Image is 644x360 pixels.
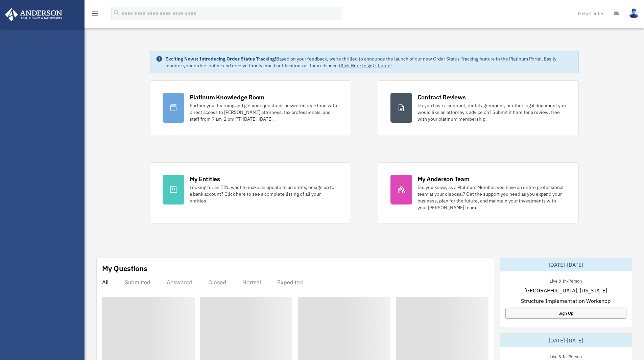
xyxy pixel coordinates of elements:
div: Live & In-Person [544,353,587,360]
div: Submitted [125,279,150,286]
div: Live & In-Person [544,277,587,284]
div: Normal [242,279,261,286]
a: My Anderson Team Did you know, as a Platinum Member, you have an entire professional team at your... [378,162,579,223]
div: All [102,279,109,286]
div: Looking for an EIN, want to make an update to an entity, or sign up for a bank account? Click her... [190,184,338,204]
strong: Exciting News: Introducing Order Status Tracking! [165,56,276,62]
div: [DATE]-[DATE] [500,258,632,271]
div: My Entities [190,175,220,183]
div: Based on your feedback, we're thrilled to announce the launch of our new Order Status Tracking fe... [165,55,573,69]
img: User Pic [629,8,639,18]
div: Answered [167,279,192,286]
div: Expedited [277,279,303,286]
span: Structure Implementation Workshop [521,297,611,305]
div: Do you have a contract, rental agreement, or other legal document you would like an attorney's ad... [418,102,566,122]
img: Anderson Advisors Platinum Portal [3,8,64,21]
i: search [113,9,120,17]
a: Sign Up [505,308,626,319]
a: Contract Reviews Do you have a contract, rental agreement, or other legal document you would like... [378,80,579,135]
div: Closed [208,279,226,286]
i: menu [91,9,99,18]
div: Contract Reviews [418,93,466,101]
a: menu [91,12,99,18]
div: My Anderson Team [418,175,470,183]
a: Platinum Knowledge Room Further your learning and get your questions answered real-time with dire... [150,80,351,135]
span: [GEOGRAPHIC_DATA], [US_STATE] [524,286,607,294]
div: Further your learning and get your questions answered real-time with direct access to [PERSON_NAM... [190,102,338,122]
div: Did you know, as a Platinum Member, you have an entire professional team at your disposal? Get th... [418,184,566,211]
a: My Entities Looking for an EIN, want to make an update to an entity, or sign up for a bank accoun... [150,162,351,223]
a: Click Here to get started! [339,63,392,69]
div: [DATE]-[DATE] [500,334,632,347]
div: Platinum Knowledge Room [190,93,265,101]
div: My Questions [102,263,147,273]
